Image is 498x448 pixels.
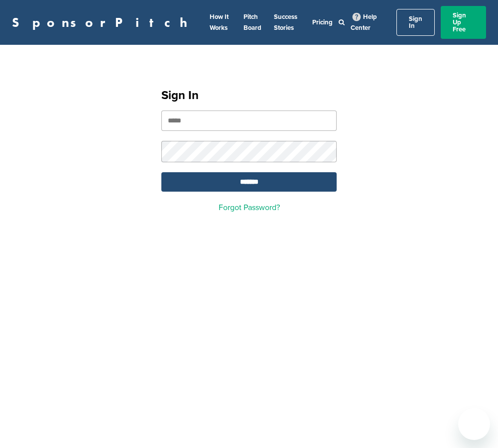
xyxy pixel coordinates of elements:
a: Help Center [351,11,377,34]
a: Sign In [396,9,435,36]
iframe: Button to launch messaging window [458,408,490,440]
h1: Sign In [161,87,337,105]
a: Pricing [312,18,333,26]
a: How It Works [210,13,229,32]
a: Forgot Password? [219,203,280,213]
a: Success Stories [274,13,297,32]
a: SponsorPitch [12,16,194,29]
a: Pitch Board [244,13,261,32]
a: Sign Up Free [441,6,486,39]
